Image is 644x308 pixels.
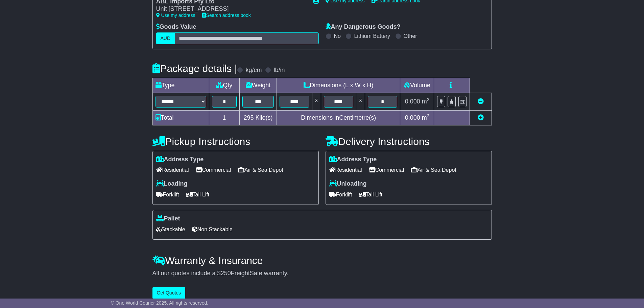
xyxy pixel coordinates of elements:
[422,98,430,105] span: m
[334,33,341,39] label: No
[277,78,400,93] td: Dimensions (L x W x H)
[192,224,233,235] span: Non Stackable
[152,287,186,299] button: Get Quotes
[245,67,262,74] label: kg/cm
[359,189,383,200] span: Tail Lift
[221,270,231,277] span: 250
[209,110,240,125] td: 1
[312,93,321,110] td: x
[156,224,185,235] span: Stackable
[156,180,188,188] label: Loading
[186,189,210,200] span: Tail Lift
[156,23,196,31] label: Goods Value
[111,300,209,306] span: © One World Courier 2025. All rights reserved.
[354,33,390,39] label: Lithium Battery
[329,165,362,175] span: Residential
[422,114,430,121] span: m
[326,136,492,147] h4: Delivery Instructions
[404,33,417,39] label: Other
[156,165,189,175] span: Residential
[356,93,365,110] td: x
[152,63,237,74] h4: Package details |
[152,110,209,125] td: Total
[329,180,367,188] label: Unloading
[369,165,404,175] span: Commercial
[478,98,484,105] a: Remove this item
[478,114,484,121] a: Add new item
[326,23,401,31] label: Any Dangerous Goods?
[405,114,420,121] span: 0.000
[152,78,209,93] td: Type
[152,270,492,277] div: All our quotes include a $ FreightSafe warranty.
[329,156,377,163] label: Address Type
[427,113,430,118] sup: 3
[156,32,175,44] label: AUD
[156,5,306,13] div: Unit [STREET_ADDRESS]
[152,255,492,266] h4: Warranty & Insurance
[156,215,180,222] label: Pallet
[238,165,283,175] span: Air & Sea Depot
[156,156,204,163] label: Address Type
[240,110,277,125] td: Kilo(s)
[411,165,456,175] span: Air & Sea Depot
[196,165,231,175] span: Commercial
[427,97,430,102] sup: 3
[244,114,254,121] span: 295
[400,78,434,93] td: Volume
[202,13,251,18] a: Search address book
[209,78,240,93] td: Qty
[329,189,352,200] span: Forklift
[156,189,179,200] span: Forklift
[156,13,195,18] a: Use my address
[277,110,400,125] td: Dimensions in Centimetre(s)
[240,78,277,93] td: Weight
[405,98,420,105] span: 0.000
[152,136,319,147] h4: Pickup Instructions
[273,67,285,74] label: lb/in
